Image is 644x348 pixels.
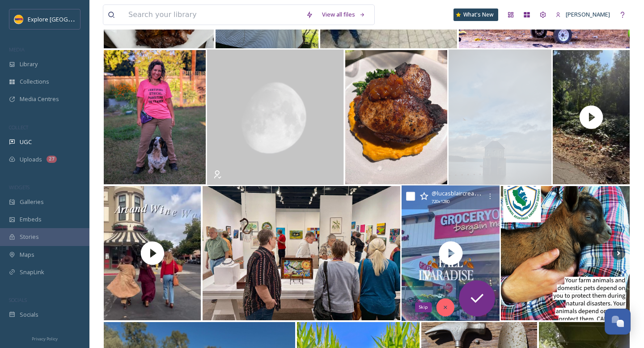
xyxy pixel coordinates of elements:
img: thumbnail [104,186,201,320]
span: Media Centres [20,95,59,103]
div: 27 [47,156,57,163]
span: MEDIA [9,46,25,53]
span: SnapLink [20,268,44,276]
a: [PERSON_NAME] [551,6,614,23]
span: Uploads [20,155,42,164]
span: Stories [20,233,39,241]
a: View all files [318,6,370,23]
a: What's New [453,8,498,21]
span: 720 x 1280 [431,199,449,205]
img: thumbnail [402,186,500,321]
img: Special- Kurobuta Berkshire Porterhouse Pork Chop, comanchecreekfarms honeynut purée, zong moua k... [345,50,447,184]
span: Collections [20,77,49,86]
span: @ lucasblaircreative [431,189,483,197]
img: Butte%20County%20logo.png [14,15,23,24]
a: Privacy Policy [32,333,58,344]
img: Guarding the south end of Lake Almanor, this little pump house is more than just a landmark on th... [449,50,552,185]
span: Maps [20,250,34,259]
span: Embeds [20,215,42,224]
span: UGC [20,138,32,146]
span: Privacy Policy [32,336,58,342]
button: Open Chat [605,309,631,335]
span: Socials [20,310,38,319]
img: thumbnail [551,50,631,184]
img: Welcome! My name is Alyssa and I'm the owner of Alyssa Hosbach Dog Training. This is my boy, Bisc... [104,50,206,184]
span: Galleries [20,198,44,206]
img: The Chico Art Center’s opening gala is tonight until 7pm. Stop by and see the wonderful artists i... [203,186,400,320]
input: Search your library [124,5,301,25]
span: [PERSON_NAME] [566,10,610,18]
img: It is #NationalAnimalSafetyandProtectionMonth. Preplan for a natural disaster for your animal's s... [501,186,630,320]
span: WIDGETS [9,184,30,191]
span: COLLECT [9,124,28,131]
span: SOCIALS [9,297,27,303]
span: Library [20,60,38,68]
img: It is beautiful tonight 😍 the moon is so bright and shining ✨️ #moonphotography #moonlight #chico... [207,50,344,185]
div: Skip [415,302,432,313]
span: Explore [GEOGRAPHIC_DATA] [28,15,106,23]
